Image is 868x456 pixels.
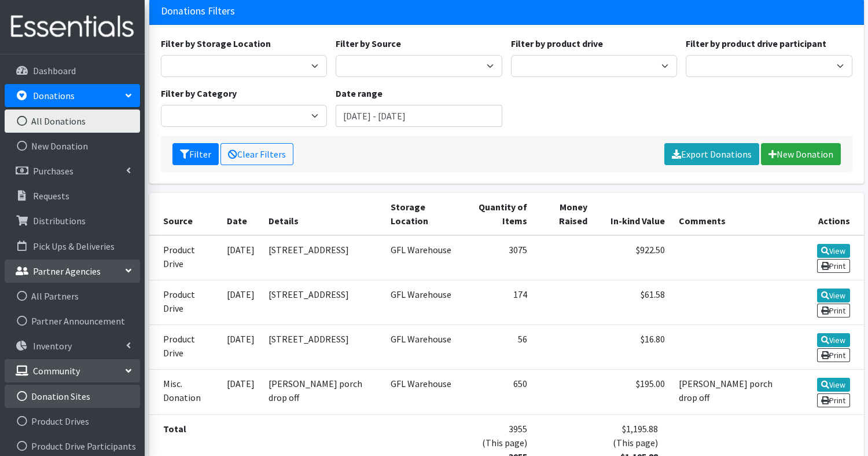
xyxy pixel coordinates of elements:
a: Donation Sites [5,385,140,408]
a: View [817,333,850,347]
th: Details [262,193,384,235]
th: Quantity of Items [460,193,534,235]
a: Export Donations [664,143,759,165]
a: Dashboard [5,59,140,82]
td: GFL Warehouse [384,325,460,370]
th: Actions [789,193,863,235]
a: Print [817,259,850,273]
td: [STREET_ADDRESS] [262,235,384,280]
p: Inventory [33,340,72,352]
a: View [817,378,850,392]
td: GFL Warehouse [384,235,460,280]
button: Filter [172,143,219,165]
a: Clear Filters [220,143,293,165]
a: Inventory [5,334,140,357]
a: Partner Agencies [5,260,140,283]
td: Product Drive [149,235,220,280]
th: Source [149,193,220,235]
td: GFL Warehouse [384,370,460,414]
td: Product Drive [149,280,220,324]
td: [PERSON_NAME] porch drop off [672,370,789,414]
label: Date range [336,86,382,100]
td: Misc. Donation [149,370,220,414]
p: Purchases [33,165,73,177]
p: Dashboard [33,65,76,76]
td: $16.80 [594,325,672,370]
p: Partner Agencies [33,265,101,277]
a: Community [5,359,140,382]
td: $61.58 [594,280,672,324]
td: [PERSON_NAME] porch drop off [262,370,384,414]
a: Print [817,348,850,362]
a: Product Drives [5,410,140,433]
td: [DATE] [220,370,262,414]
td: Product Drive [149,325,220,370]
td: 650 [460,370,534,414]
a: All Donations [5,110,140,133]
h3: Donations Filters [161,5,235,17]
th: Date [220,193,262,235]
strong: Total [163,423,186,435]
a: All Partners [5,284,140,308]
td: $922.50 [594,235,672,280]
a: Requests [5,184,140,207]
td: 56 [460,325,534,370]
p: Requests [33,190,69,202]
a: Pick Ups & Deliveries [5,235,140,258]
td: 174 [460,280,534,324]
a: Partner Announcement [5,309,140,333]
td: [DATE] [220,325,262,370]
a: New Donation [761,143,841,165]
label: Filter by Source [336,37,401,50]
label: Filter by product drive participant [686,37,826,50]
th: In-kind Value [594,193,672,235]
a: New Donation [5,134,140,158]
p: Pick Ups & Deliveries [33,240,115,252]
a: Print [817,393,850,407]
label: Filter by product drive [511,37,603,50]
td: [STREET_ADDRESS] [262,280,384,324]
p: Distributions [33,215,86,227]
th: Storage Location [384,193,460,235]
td: 3075 [460,235,534,280]
a: View [817,244,850,258]
a: View [817,289,850,302]
input: January 1, 2011 - December 31, 2011 [336,105,502,127]
a: Donations [5,84,140,107]
td: [DATE] [220,235,262,280]
th: Money Raised [534,193,594,235]
label: Filter by Category [161,86,237,100]
a: Purchases [5,159,140,183]
td: [DATE] [220,280,262,324]
td: $195.00 [594,370,672,414]
td: GFL Warehouse [384,280,460,324]
img: HumanEssentials [5,8,140,46]
a: Distributions [5,209,140,232]
p: Community [33,365,80,377]
label: Filter by Storage Location [161,37,271,50]
p: Donations [33,90,75,101]
a: Print [817,304,850,318]
th: Comments [672,193,789,235]
td: [STREET_ADDRESS] [262,325,384,370]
